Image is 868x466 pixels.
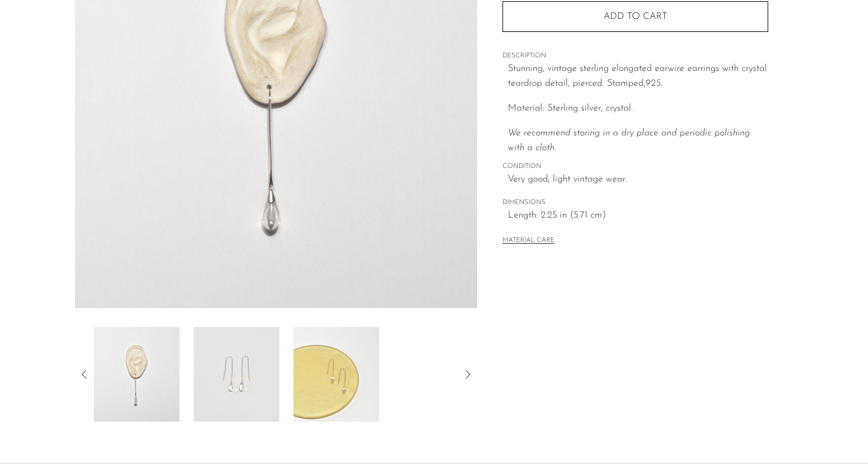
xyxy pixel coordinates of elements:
[508,208,768,224] span: Length: 2.25 in (5.71 cm)
[293,327,379,422] img: Crystal Teardrop Earrings
[502,1,768,32] button: Add to cart
[508,62,768,92] p: Stunning, vintage sterling elongated earwire earrings with crystal teardrop detail, pierced. Stam...
[645,79,663,88] em: 925.
[502,51,768,62] span: DESCRIPTION
[502,237,554,245] button: MATERIAL CARE
[508,172,768,187] span: Very good; light vintage wear.
[502,161,768,172] span: CONDITION
[508,101,768,117] p: Material: Sterling silver, crystal.
[508,128,750,153] i: We recommend storing in a dry place and periodic polishing with a cloth.
[603,12,667,21] span: Add to cart
[194,327,279,422] img: Crystal Teardrop Earrings
[94,327,180,422] img: Crystal Teardrop Earrings
[502,198,768,208] span: DIMENSIONS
